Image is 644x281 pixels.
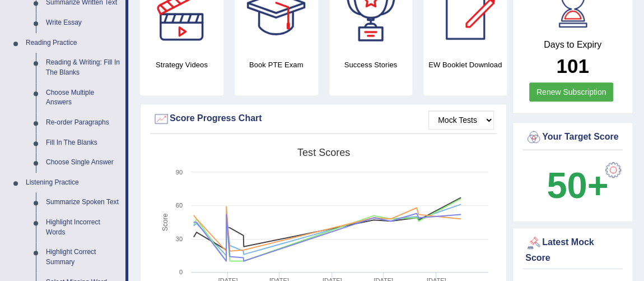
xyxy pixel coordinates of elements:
[140,59,223,71] h4: Strategy Videos
[176,169,183,176] text: 90
[525,40,620,50] h4: Days to Expiry
[21,33,125,53] a: Reading Practice
[153,110,494,127] div: Score Progress Chart
[525,234,620,265] div: Latest Mock Score
[41,133,125,153] a: Fill In The Blanks
[41,213,125,242] a: Highlight Incorrect Words
[41,113,125,133] a: Re-order Paragraphs
[297,147,350,158] tspan: Test scores
[41,83,125,113] a: Choose Multiple Answers
[556,55,589,77] b: 101
[41,13,125,33] a: Write Essay
[529,82,614,102] a: Renew Subscription
[41,153,125,173] a: Choose Single Answer
[41,192,125,213] a: Summarize Spoken Text
[41,53,125,82] a: Reading & Writing: Fill In The Blanks
[547,165,608,206] b: 50+
[21,173,125,193] a: Listening Practice
[235,59,318,71] h4: Book PTE Exam
[329,59,413,71] h4: Success Stories
[179,269,183,275] text: 0
[161,213,169,231] tspan: Score
[176,236,183,242] text: 30
[423,59,507,71] h4: EW Booklet Download
[176,202,183,209] text: 60
[41,242,125,272] a: Highlight Correct Summary
[525,129,620,146] div: Your Target Score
